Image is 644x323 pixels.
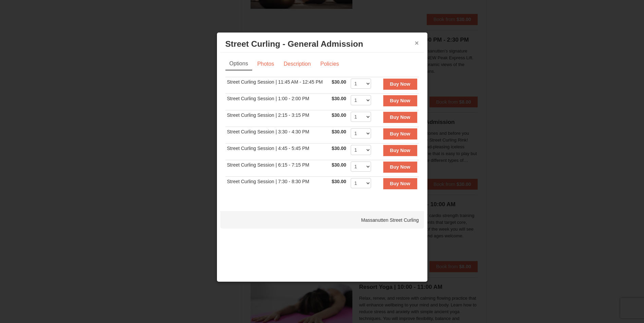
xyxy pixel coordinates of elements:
[383,95,417,106] button: Buy Now
[383,145,417,156] button: Buy Now
[332,179,346,184] span: $30.00
[225,77,330,94] td: Street Curling Session | 11:45 AM - 12:45 PM
[225,39,419,49] h3: Street Curling - General Admission
[225,177,330,193] td: Street Curling Session | 7:30 - 8:30 PM
[316,58,343,70] a: Policies
[279,58,315,70] a: Description
[383,128,417,139] button: Buy Now
[383,178,417,189] button: Buy Now
[225,94,330,110] td: Street Curling Session | 1:00 - 2:00 PM
[390,148,410,153] strong: Buy Now
[225,58,252,70] a: Options
[332,112,346,118] span: $30.00
[332,146,346,151] span: $30.00
[383,112,417,123] button: Buy Now
[225,127,330,144] td: Street Curling Session | 3:30 - 4:30 PM
[332,162,346,168] span: $30.00
[332,129,346,134] span: $30.00
[253,58,279,70] a: Photos
[225,160,330,177] td: Street Curling Session | 6:15 - 7:15 PM
[332,96,346,101] span: $30.00
[390,81,410,87] strong: Buy Now
[390,131,410,136] strong: Buy Now
[415,40,419,46] button: ×
[220,212,424,229] div: Massanutten Street Curling
[390,98,410,103] strong: Buy Now
[383,79,417,89] button: Buy Now
[390,114,410,120] strong: Buy Now
[390,181,410,186] strong: Buy Now
[390,164,410,170] strong: Buy Now
[383,161,417,172] button: Buy Now
[225,110,330,127] td: Street Curling Session | 2:15 - 3:15 PM
[225,144,330,160] td: Street Curling Session | 4:45 - 5:45 PM
[332,79,346,85] span: $30.00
